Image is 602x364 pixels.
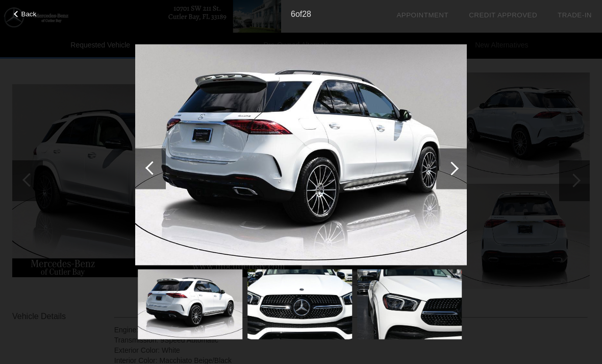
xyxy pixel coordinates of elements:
[357,270,462,339] img: 009dafc2fcb94cff754d3e99eafb44da.jpg
[396,11,448,19] a: Appointment
[21,10,37,18] span: Back
[135,44,467,265] img: de3d0527dca3752f846ad92f4811acc0.jpg
[302,10,311,18] span: 28
[247,270,352,339] img: d4a03e0bd8aab0c888ea7a6f5fc64faf.jpg
[558,11,592,19] a: Trade-In
[291,10,295,18] span: 6
[469,11,537,19] a: Credit Approved
[138,270,242,339] img: de3d0527dca3752f846ad92f4811acc0.jpg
